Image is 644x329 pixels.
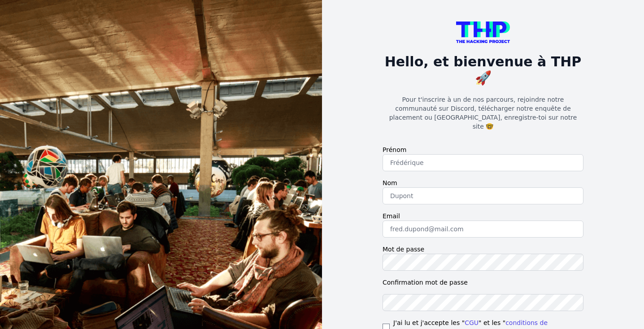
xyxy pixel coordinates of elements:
label: Mot de passe [383,245,583,254]
input: Frédérique [383,154,583,171]
label: Confirmation mot de passe [383,278,583,287]
img: logo [456,22,510,43]
label: Email [383,212,583,221]
a: CGU [465,319,479,326]
h1: Hello, et bienvenue à THP 🚀 [383,54,583,86]
p: Pour t'inscrire à un de nos parcours, rejoindre notre communauté sur Discord, télécharger notre e... [383,95,583,131]
input: fred.dupond@mail.com [383,221,583,238]
input: Dupont [383,187,583,204]
label: Prénom [383,145,583,154]
label: Nom [383,178,583,187]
